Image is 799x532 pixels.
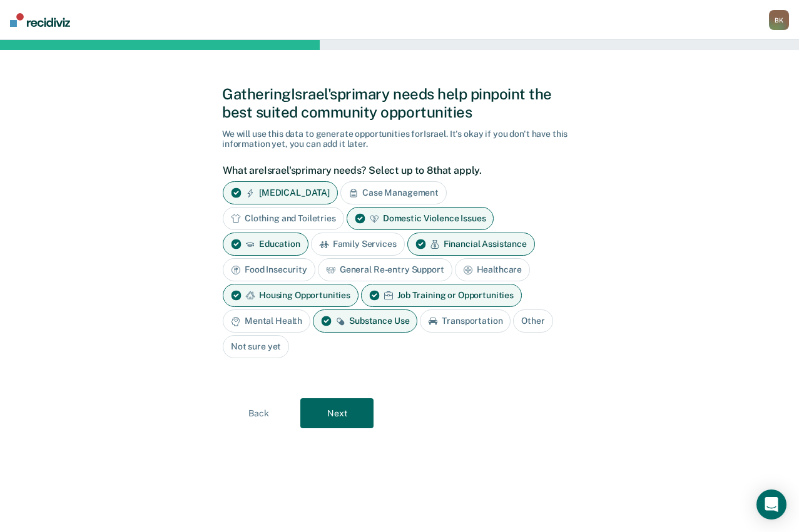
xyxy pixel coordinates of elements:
button: Next [300,398,374,428]
button: Back [222,398,295,428]
div: Family Services [311,233,405,256]
div: B K [769,10,789,30]
div: Domestic Violence Issues [347,207,494,230]
div: General Re-entry Support [318,258,452,281]
div: Financial Assistance [407,233,535,256]
div: Transportation [420,309,511,333]
label: What are Israel's primary needs? Select up to 8 that apply. [223,164,570,176]
div: Gathering Israel's primary needs help pinpoint the best suited community opportunities [222,85,577,121]
div: Education [223,233,308,256]
img: Recidiviz [10,13,70,27]
div: Not sure yet [223,335,289,358]
div: Mental Health [223,309,310,333]
div: Food Insecurity [223,258,315,281]
div: Substance Use [313,309,417,333]
div: Housing Opportunities [223,284,359,307]
div: Clothing and Toiletries [223,207,344,230]
div: Other [513,309,552,333]
div: We will use this data to generate opportunities for Israel . It's okay if you don't have this inf... [222,129,577,150]
div: [MEDICAL_DATA] [223,181,338,204]
div: Case Management [340,181,447,204]
button: BK [769,10,789,30]
div: Job Training or Opportunities [361,284,522,307]
div: Healthcare [455,258,531,281]
div: Open Intercom Messenger [756,489,786,519]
